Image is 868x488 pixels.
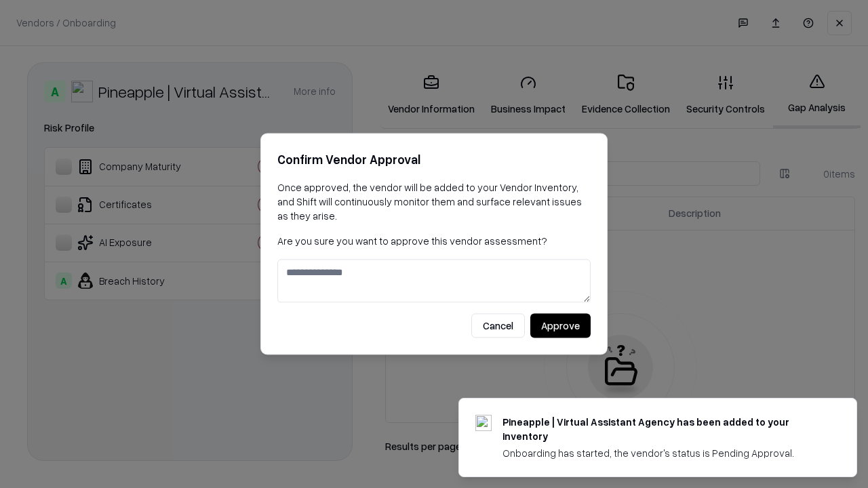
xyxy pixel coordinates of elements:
div: Onboarding has started, the vendor's status is Pending Approval. [502,446,824,460]
p: Are you sure you want to approve this vendor assessment? [277,234,591,248]
h2: Confirm Vendor Approval [277,150,591,169]
div: Pineapple | Virtual Assistant Agency has been added to your inventory [502,415,824,443]
img: trypineapple.com [475,415,492,431]
button: Approve [530,314,591,338]
p: Once approved, the vendor will be added to your Vendor Inventory, and Shift will continuously mon... [277,180,591,223]
button: Cancel [471,314,525,338]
